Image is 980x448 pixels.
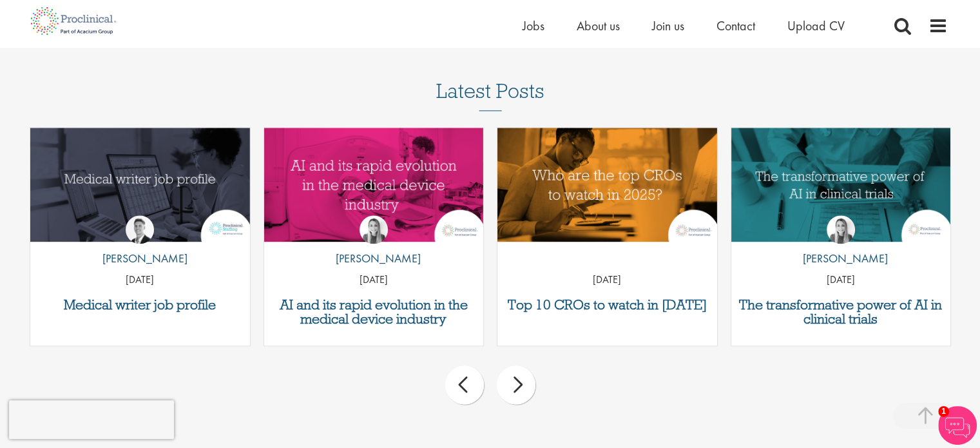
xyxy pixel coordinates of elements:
[126,215,154,244] img: George Watson
[360,215,388,244] img: Hannah Burke
[938,406,949,417] span: 1
[827,215,855,244] img: Hannah Burke
[787,17,845,34] a: Upload CV
[30,128,250,242] a: Link to a post
[37,298,244,312] a: Medical writer job profile
[30,128,250,242] img: Medical writer job profile
[497,273,717,287] p: [DATE]
[523,17,544,34] a: Jobs
[264,273,484,287] p: [DATE]
[445,365,484,404] div: prev
[938,406,977,445] img: Chatbot
[793,215,888,273] a: Hannah Burke [PERSON_NAME]
[793,250,888,267] p: [PERSON_NAME]
[271,298,477,326] a: AI and its rapid evolution in the medical device industry
[738,298,945,326] a: The transformative power of AI in clinical trials
[731,128,951,242] img: The Transformative Power of AI in Clinical Trials | Proclinical
[93,215,187,273] a: George Watson [PERSON_NAME]
[264,128,484,242] a: Link to a post
[652,17,684,34] a: Join us
[497,128,717,242] img: Top 10 CROs 2025 | Proclinical
[731,273,951,287] p: [DATE]
[731,128,951,242] a: Link to a post
[497,128,717,242] a: Link to a post
[9,400,174,439] iframe: reCAPTCHA
[436,80,544,111] h3: Latest Posts
[504,298,711,312] a: Top 10 CROs to watch in [DATE]
[93,250,187,267] p: [PERSON_NAME]
[326,250,421,267] p: [PERSON_NAME]
[497,365,535,404] div: next
[264,128,484,242] img: AI and Its Impact on the Medical Device Industry | Proclinical
[716,17,755,34] a: Contact
[30,273,250,287] p: [DATE]
[326,215,421,273] a: Hannah Burke [PERSON_NAME]
[577,17,620,34] a: About us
